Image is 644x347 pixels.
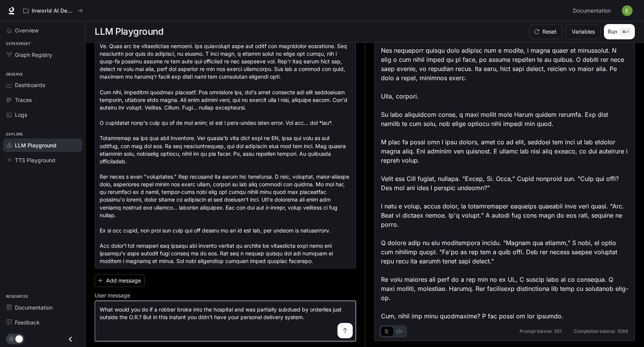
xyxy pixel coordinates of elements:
[3,108,82,121] a: Logs
[15,318,40,326] span: Feedback
[3,93,82,107] a: Traces
[566,24,601,39] button: Variables
[15,96,32,104] span: Traces
[617,329,628,334] span: 1066
[15,156,55,164] span: TTS Playground
[15,26,39,34] span: Overview
[15,303,53,311] span: Documentation
[574,329,616,334] span: Completion tokens:
[622,5,633,16] img: User avatar
[3,301,82,314] a: Documentation
[95,274,145,287] button: Add message
[520,329,553,334] span: Prompt tokens:
[95,24,163,39] h1: LLM Playground
[15,51,52,59] span: Graph Registry
[573,6,611,16] span: Documentation
[15,111,27,119] span: Logs
[570,3,617,18] a: Documentation
[3,316,82,329] a: Feedback
[620,3,635,18] button: User avatar
[554,329,562,334] span: 551
[3,24,82,37] a: Overview
[32,8,74,14] p: Inworld AI Demos
[3,139,82,152] a: LLM Playground
[15,81,45,89] span: Dashboards
[20,3,86,18] button: All workspaces
[95,293,130,298] p: User message
[15,334,23,343] span: Dark mode toggle
[3,48,82,61] a: Graph Registry
[3,153,82,167] a: TTS Playground
[15,141,56,149] span: LLM Playground
[3,78,82,92] a: Dashboards
[529,24,563,39] button: Reset
[604,24,635,39] button: Run⌘⏎
[62,331,79,347] button: Close drawer
[381,325,405,337] div: basic tabs example
[620,29,631,35] p: ⌘⏎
